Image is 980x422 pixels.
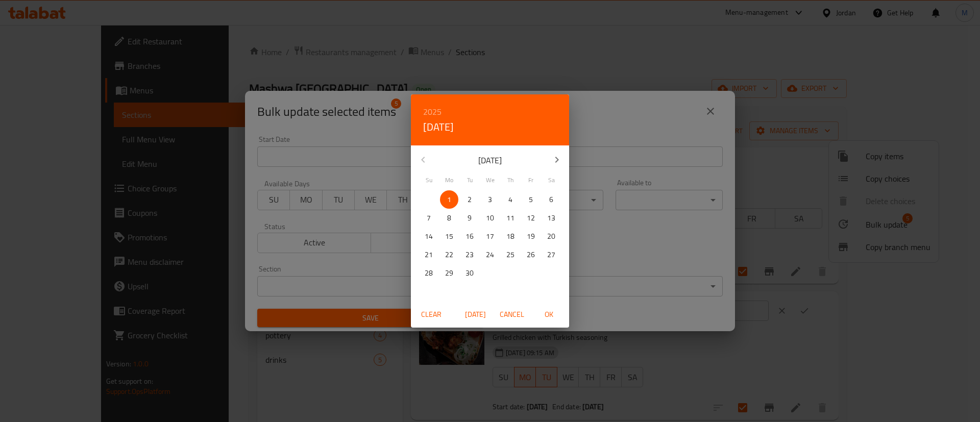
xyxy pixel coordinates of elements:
[527,230,535,243] p: 19
[536,308,561,321] span: OK
[481,209,499,227] button: 10
[527,212,535,225] p: 12
[542,176,560,185] span: Sa
[547,230,555,243] p: 20
[425,267,433,280] p: 28
[460,245,479,264] button: 23
[460,209,479,227] button: 9
[508,193,512,206] p: 4
[542,245,560,264] button: 27
[481,245,499,264] button: 24
[501,176,520,185] span: Th
[501,227,520,245] button: 18
[488,193,492,206] p: 3
[532,305,565,324] button: OK
[547,212,555,225] p: 13
[460,176,479,185] span: Tu
[460,227,479,245] button: 16
[425,249,433,261] p: 21
[419,308,444,321] span: Clear
[420,245,438,264] button: 21
[481,176,499,185] span: We
[420,209,438,227] button: 7
[460,190,479,209] button: 2
[522,209,540,227] button: 12
[465,267,474,280] p: 30
[465,230,474,243] p: 16
[420,264,438,282] button: 28
[542,209,560,227] button: 13
[423,105,442,119] button: 2025
[522,227,540,245] button: 19
[460,264,479,282] button: 30
[500,308,524,321] span: Cancel
[527,249,535,261] p: 26
[440,209,458,227] button: 8
[468,193,472,206] p: 2
[549,193,553,206] p: 6
[440,190,458,209] button: 1
[547,249,555,261] p: 27
[440,245,458,264] button: 22
[529,193,533,206] p: 5
[468,212,472,225] p: 9
[427,212,431,225] p: 7
[542,227,560,245] button: 20
[440,176,458,185] span: Mo
[445,230,453,243] p: 15
[501,209,520,227] button: 11
[440,227,458,245] button: 15
[486,212,494,225] p: 10
[465,249,474,261] p: 23
[486,230,494,243] p: 17
[506,249,514,261] p: 25
[522,190,540,209] button: 5
[423,119,454,135] button: [DATE]
[425,230,433,243] p: 14
[542,190,560,209] button: 6
[486,249,494,261] p: 24
[445,249,453,261] p: 22
[496,305,528,324] button: Cancel
[459,305,492,324] button: [DATE]
[415,305,448,324] button: Clear
[440,264,458,282] button: 29
[447,212,451,225] p: 8
[420,176,438,185] span: Su
[506,212,514,225] p: 11
[481,190,499,209] button: 3
[522,176,540,185] span: Fr
[501,190,520,209] button: 4
[445,267,453,280] p: 29
[481,227,499,245] button: 17
[420,227,438,245] button: 14
[501,245,520,264] button: 25
[522,245,540,264] button: 26
[435,154,545,166] p: [DATE]
[463,308,487,321] span: [DATE]
[506,230,514,243] p: 18
[447,193,451,206] p: 1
